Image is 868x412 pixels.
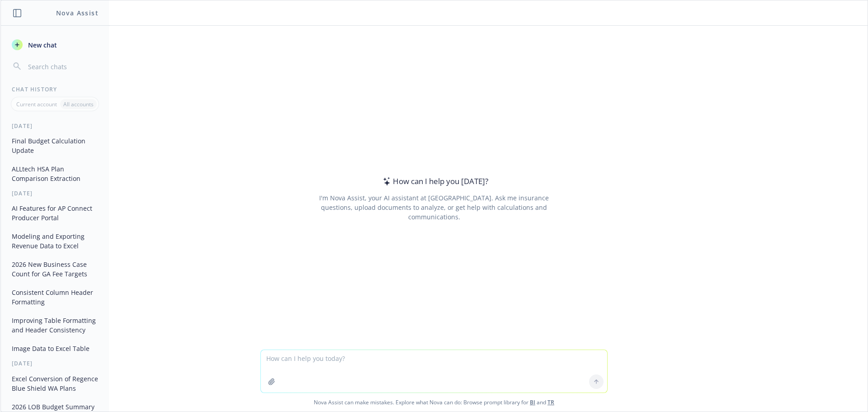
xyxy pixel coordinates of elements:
button: Improving Table Formatting and Header Consistency [8,313,102,337]
input: Search chats [26,60,98,73]
span: New chat [26,40,57,50]
div: I'm Nova Assist, your AI assistant at [GEOGRAPHIC_DATA]. Ask me insurance questions, upload docum... [307,193,561,222]
a: TR [547,398,554,406]
div: Chat History [1,85,109,93]
button: Excel Conversion of Regence Blue Shield WA Plans [8,371,102,396]
button: ALLtech HSA Plan Comparison Extraction [8,161,102,186]
button: Consistent Column Header Formatting [8,285,102,309]
div: [DATE] [1,122,109,130]
div: [DATE] [1,189,109,197]
button: Image Data to Excel Table [8,341,102,356]
button: AI Features for AP Connect Producer Portal [8,201,102,225]
button: New chat [8,37,102,53]
button: Final Budget Calculation Update [8,133,102,158]
h1: Nova Assist [56,8,99,18]
p: Current account [16,100,57,108]
button: 2026 New Business Case Count for GA Fee Targets [8,257,102,281]
div: How can I help you [DATE]? [380,175,488,187]
button: Modeling and Exporting Revenue Data to Excel [8,229,102,253]
a: BI [530,398,535,406]
div: [DATE] [1,360,109,367]
span: Nova Assist can make mistakes. Explore what Nova can do: Browse prompt library for and [4,393,864,412]
p: All accounts [63,100,94,108]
